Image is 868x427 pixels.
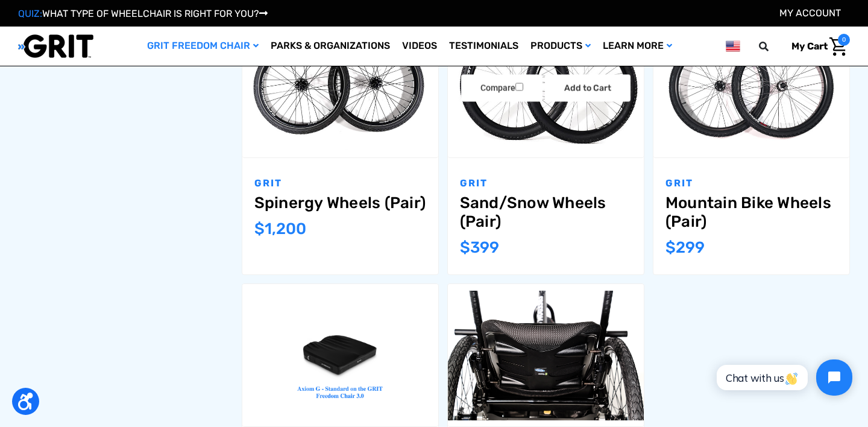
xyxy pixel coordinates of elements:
img: GRIT All-Terrain Wheelchair and Mobility Equipment [18,34,93,59]
img: GRIT Sand and Snow Wheels: pair of wider wheels for easier riding over loose terrain in GRIT Free... [448,21,644,152]
a: Spinergy Wheels (Pair),$1,200.00 [254,194,426,212]
input: Compare [721,83,729,91]
a: Mountain Bike Wheels (Pair),$299.00 [665,194,837,231]
label: Compare [247,344,329,371]
a: Choose Options [536,344,639,371]
a: Choose Options [331,344,433,371]
img: Cart [829,37,847,56]
a: Videos [396,27,443,66]
label: Compare [247,75,329,102]
a: Choose Options [331,75,433,102]
p: GRIT [460,176,632,191]
a: GRIT Freedom Chair [141,27,265,66]
a: Sand/Snow Wheels (Pair),$399.00 [448,15,644,157]
span: QUIZ: [18,8,42,19]
p: GRIT [254,176,426,191]
span: $399 [460,238,499,257]
img: GRIT Spinergy Wheels: two Spinergy bike wheels for all-terrain wheelchair use [242,21,438,152]
a: Testimonials [443,27,524,66]
img: Mountain Bike Wheels (Pair) [653,21,849,152]
a: Sand/Snow Wheels (Pair),$399.00 [460,194,632,231]
a: Seatback - Pro,$1,200.00 [448,284,644,426]
input: Compare [301,352,309,360]
span: $299 [665,238,705,257]
a: Replacement Seat Cushion - GRIT Freedom Chair,$115.00 [242,284,438,426]
a: Parks & Organizations [265,27,396,66]
span: $1,200 [254,220,306,238]
a: QUIZ:WHAT TYPE OF WHEELCHAIR IS RIGHT FOR YOU? [18,8,268,19]
a: Mountain Bike Wheels (Pair),$299.00 [653,15,849,157]
a: Products [524,27,597,66]
span: 0 [838,34,850,46]
a: Add to Cart [545,75,631,102]
input: Compare [301,83,309,91]
iframe: Tidio Chat [703,349,863,406]
img: Seatback - Pro [448,291,644,420]
label: Compare [461,75,542,102]
a: Learn More [597,27,678,66]
input: Compare [507,352,515,360]
span: My Cart [791,40,828,52]
a: Add to Cart [750,75,836,102]
p: GRIT [665,176,837,191]
a: Account [779,7,841,19]
a: Cart with 0 items [782,34,850,59]
img: us.png [726,39,740,54]
label: Compare [453,344,534,371]
input: Compare [515,83,523,91]
label: Compare [667,75,748,102]
img: Replacement Seat Cushion - GRIT Freedom Chair [242,284,438,426]
a: Spinergy Wheels (Pair),$1,200.00 [242,15,438,157]
input: Search [764,34,782,59]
